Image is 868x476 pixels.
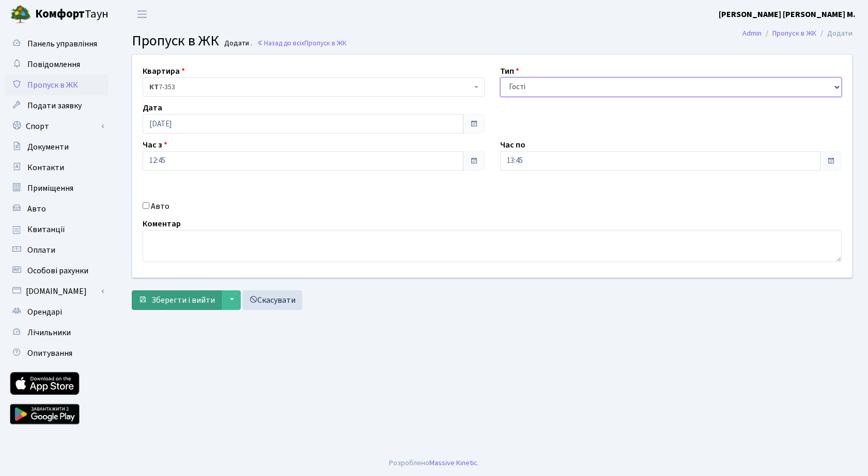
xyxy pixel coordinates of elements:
[27,224,65,235] span: Квитанції
[143,102,162,114] label: Дата
[27,244,55,256] span: Оплати
[772,28,816,39] a: Пропуск в ЖК
[27,141,69,153] span: Документи
[149,82,159,92] b: КТ
[500,139,525,151] label: Час по
[143,139,167,151] label: Час з
[27,203,46,215] span: Авто
[151,294,215,306] span: Зберегти і вийти
[35,6,85,22] b: Комфорт
[5,199,109,219] a: Авто
[27,100,82,111] span: Подати заявку
[5,54,109,75] a: Повідомлення
[257,38,347,48] a: Назад до всіхПропуск в ЖК
[27,306,62,318] span: Орендарі
[5,116,109,137] a: Спорт
[149,82,472,92] span: <b>КТ</b>&nbsp;&nbsp;&nbsp;&nbsp;7-353
[5,240,109,260] a: Оплати
[27,327,71,338] span: Лічильники
[5,343,109,364] a: Опитування
[304,38,347,48] span: Пропуск в ЖК
[143,77,485,97] span: <b>КТ</b>&nbsp;&nbsp;&nbsp;&nbsp;7-353
[27,162,64,173] span: Контакти
[151,200,169,212] label: Авто
[27,38,97,50] span: Панель управління
[27,79,78,91] span: Пропуск в ЖК
[5,281,109,302] a: [DOMAIN_NAME]
[143,65,185,77] label: Квартира
[27,265,88,276] span: Особові рахунки
[5,34,109,54] a: Панель управління
[727,23,868,44] nav: breadcrumb
[129,6,155,23] button: Переключити навігацію
[27,59,80,70] span: Повідомлення
[742,28,762,39] a: Admin
[242,290,302,310] a: Скасувати
[5,322,109,343] a: Лічильники
[5,302,109,322] a: Орендарі
[132,290,222,310] button: Зберегти і вийти
[816,28,853,39] li: Додати
[143,218,181,230] label: Коментар
[5,95,109,116] a: Подати заявку
[10,4,31,25] img: logo.png
[5,178,109,199] a: Приміщення
[222,39,252,48] small: Додати .
[389,457,479,469] div: Розроблено .
[5,157,109,178] a: Контакти
[719,9,856,20] b: [PERSON_NAME] [PERSON_NAME] М.
[5,75,109,95] a: Пропуск в ЖК
[5,137,109,157] a: Документи
[5,219,109,240] a: Квитанції
[132,30,219,51] span: Пропуск в ЖК
[27,183,73,194] span: Приміщення
[27,348,72,359] span: Опитування
[5,260,109,281] a: Особові рахунки
[35,6,109,23] span: Таун
[500,65,519,77] label: Тип
[719,8,856,21] a: [PERSON_NAME] [PERSON_NAME] М.
[429,457,477,468] a: Massive Kinetic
